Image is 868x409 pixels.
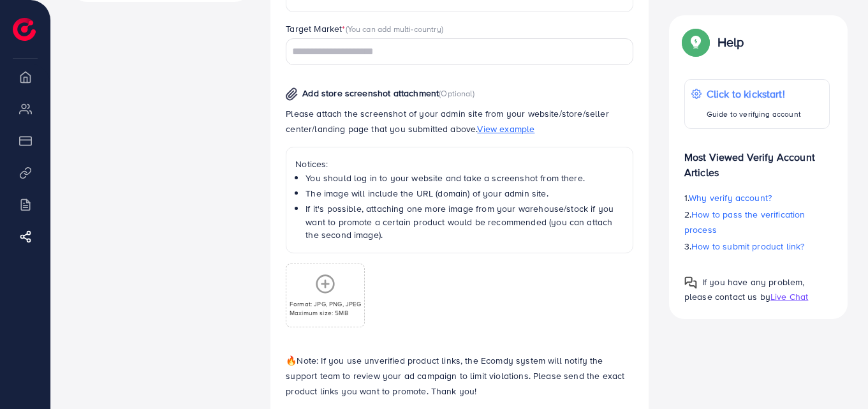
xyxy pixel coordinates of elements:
[707,107,801,122] p: Guide to verifying account
[814,352,858,399] iframe: Chat
[691,240,804,253] span: How to submit product link?
[290,299,362,308] p: Format: JPG, PNG, JPEG
[286,87,298,101] img: img
[288,42,617,62] input: Search for option
[305,172,624,184] li: You should log in to your website and take a screenshot from there.
[286,106,633,137] p: Please attach the screenshot of your admin site from your website/store/seller center/landing pag...
[302,87,439,100] span: Add store screenshot attachment
[286,353,633,399] p: Note: If you use unverified product links, the Ecomdy system will notify the support team to revi...
[684,239,830,254] p: 3.
[286,354,297,367] span: 🔥
[286,38,633,64] div: Search for option
[290,308,362,317] p: Maximum size: 5MB
[477,123,534,135] span: View example
[13,18,36,41] img: logo
[684,190,830,205] p: 1.
[684,31,707,54] img: Popup guide
[305,202,624,241] li: If it's possible, attaching one more image from your warehouse/stock if you want to promote a cer...
[684,276,805,303] span: If you have any problem, please contact us by
[684,139,830,180] p: Most Viewed Verify Account Articles
[707,86,801,101] p: Click to kickstart!
[684,207,830,237] p: 2.
[439,87,474,99] span: (Optional)
[717,34,744,50] p: Help
[770,290,808,303] span: Live Chat
[346,23,443,34] span: (You can add multi-country)
[684,276,697,289] img: Popup guide
[689,191,772,204] span: Why verify account?
[684,208,805,236] span: How to pass the verification process
[305,187,624,200] li: The image will include the URL (domain) of your admin site.
[295,156,624,172] p: Notices:
[286,22,443,35] label: Target Market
